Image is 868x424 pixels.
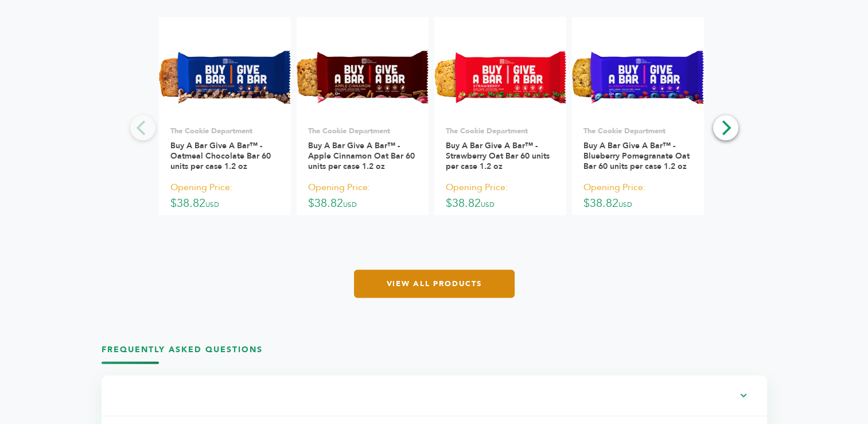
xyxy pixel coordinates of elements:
span: Opening Price: [170,180,232,195]
p: $38.82 [446,179,555,213]
a: Buy A Bar Give A Bar™ - Apple Cinnamon Oat Bar 60 units per case 1.2 oz [308,140,415,172]
span: Opening Price: [446,180,508,195]
img: Buy A Bar Give A Bar™ - Strawberry Oat Bar 60 units per case 1.2 oz [434,51,566,104]
p: $38.82 [308,179,417,213]
span: Opening Price: [308,180,370,195]
a: Buy A Bar Give A Bar™ - Blueberry Pomegranate Oat Bar 60 units per case 1.2 oz [583,140,689,172]
span: USD [481,200,495,209]
a: Buy A Bar Give A Bar™ - Strawberry Oat Bar 60 units per case 1.2 oz [446,140,550,172]
span: USD [343,200,357,209]
p: The Cookie Department [446,126,555,136]
a: Buy A Bar Give A Bar™ - Oatmeal Chocolate Bar 60 units per case 1.2 oz [170,140,271,172]
button: Next [713,115,738,140]
span: USD [205,200,219,209]
span: Opening Price: [583,180,645,195]
p: $38.82 [170,179,279,213]
p: The Cookie Department [308,126,417,136]
p: The Cookie Department [583,126,692,136]
img: Buy A Bar Give A Bar™ - Oatmeal Chocolate Bar 60 units per case 1.2 oz [159,51,291,104]
img: Buy A Bar Give A Bar™ - Apple Cinnamon Oat Bar 60 units per case 1.2 oz [297,51,429,103]
p: $38.82 [583,179,692,213]
h3: Frequently Asked Questions [102,344,767,364]
img: Buy A Bar Give A Bar™ - Blueberry Pomegranate Oat Bar 60 units per case 1.2 oz [571,51,703,104]
a: View All Products [354,269,515,298]
p: The Cookie Department [170,126,279,136]
span: USD [618,200,632,209]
